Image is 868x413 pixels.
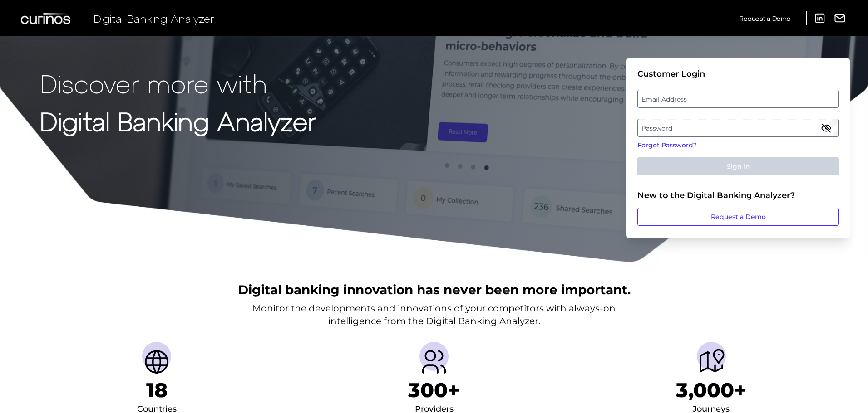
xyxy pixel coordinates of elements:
h1: 3,000+ [676,378,746,402]
img: Providers [419,347,449,376]
strong: Digital Banking Analyzer [40,106,316,136]
button: Sign In [637,157,839,175]
a: Request a Demo [740,11,790,26]
img: Curinos [21,13,72,24]
h1: 18 [146,378,168,402]
div: Customer Login [637,69,839,79]
h1: 300+ [408,378,460,402]
p: Monitor the developments and innovations of your competitors with always-on intelligence from the... [252,302,616,327]
img: Countries [142,347,171,376]
span: Digital Banking Analyzer [94,12,214,25]
h2: Digital banking innovation has never been more important. [238,281,631,298]
p: Discover more with [40,69,316,97]
img: Journeys [697,347,726,376]
label: Password [638,120,838,136]
label: Email Address [638,91,838,107]
span: Request a Demo [740,15,790,22]
a: Forgot Password? [637,141,839,150]
a: Request a Demo [637,208,839,226]
div: New to the Digital Banking Analyzer? [637,190,839,200]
